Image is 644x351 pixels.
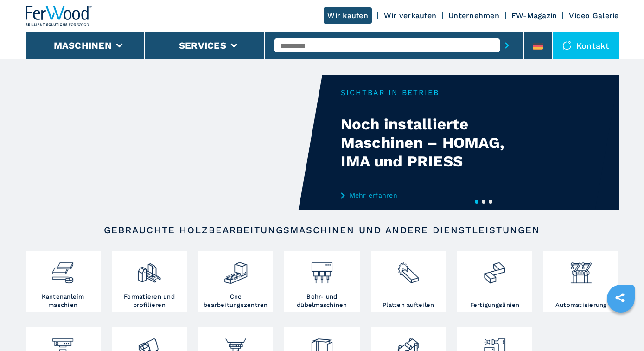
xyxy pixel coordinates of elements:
img: Kontakt [562,41,572,50]
img: squadratrici_2.png [137,254,161,285]
a: Video Galerie [569,11,618,20]
div: Kontakt [553,32,619,59]
button: 1 [475,200,478,204]
button: Services [179,40,226,51]
a: Automatisierung [543,251,618,312]
a: Fertigungslinien [457,251,532,312]
a: Kantenanleim maschien [26,251,101,312]
h3: Automatisierung [555,301,607,309]
img: Ferwood [26,6,92,26]
h3: Formatieren und profilieren [114,293,185,309]
h3: Fertigungslinien [470,301,520,309]
button: Maschinen [54,40,112,51]
a: Bohr- und dübelmaschinen [284,251,359,312]
h3: Bohr- und dübelmaschinen [287,293,357,309]
img: foratrici_inseritrici_2.png [310,254,334,285]
a: Formatieren und profilieren [112,251,187,312]
a: Mehr erfahren [341,191,523,199]
button: 3 [489,200,492,204]
img: centro_di_lavoro_cnc_2.png [223,254,248,285]
a: Unternehmen [448,11,499,20]
button: 2 [482,200,485,204]
h2: Gebrauchte Holzbearbeitungsmaschinen und andere Dienstleistungen [55,224,589,236]
a: Platten aufteilen [371,251,446,312]
h3: Platten aufteilen [383,301,434,309]
a: sharethis [608,286,631,309]
img: linee_di_produzione_2.png [482,254,507,285]
a: Wir kaufen [324,7,372,24]
video: Your browser does not support the video tag. [26,75,322,210]
a: Cnc bearbeitungszentren [198,251,273,312]
h3: Cnc bearbeitungszentren [200,293,271,309]
img: automazione.png [569,254,593,285]
button: submit-button [500,35,514,56]
h3: Kantenanleim maschien [28,293,98,309]
a: Wir verkaufen [384,11,436,20]
img: sezionatrici_2.png [396,254,421,285]
a: FW-Magazin [511,11,557,20]
img: bordatrici_1.png [51,254,75,285]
